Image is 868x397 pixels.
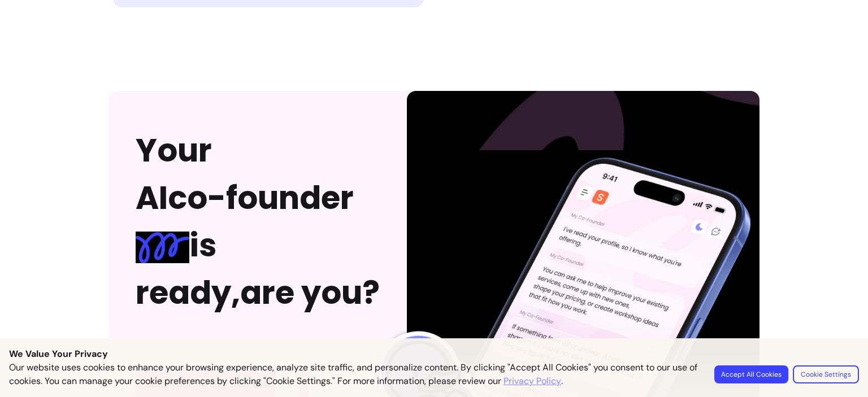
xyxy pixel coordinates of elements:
[504,374,561,388] a: Privacy Policy
[136,127,380,317] h2: Your AI is ready,
[136,232,189,263] img: spring Blue
[714,365,788,383] button: Accept All Cookies
[240,271,380,315] span: are you?
[793,365,859,383] button: Cookie Settings
[9,347,859,361] p: We Value Your Privacy
[168,176,354,220] span: co-founder
[9,361,701,388] p: Our website uses cookies to enhance your browsing experience, analyze site traffic, and personali...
